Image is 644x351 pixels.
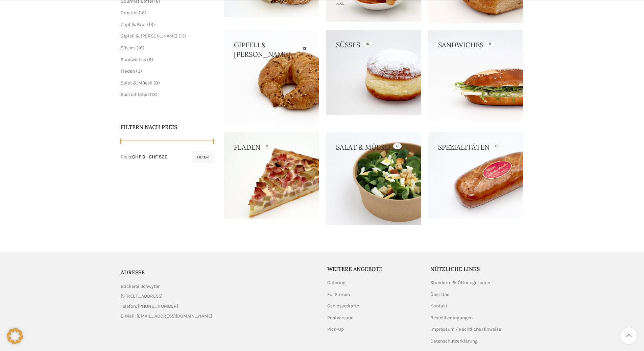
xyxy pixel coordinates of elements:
span: 15 [140,10,145,16]
a: Standorte & Öffnungszeiten [430,279,491,286]
span: ADRESSE [121,269,145,276]
a: Sandwiches [121,57,146,62]
span: 9 [149,57,151,62]
span: 16 [138,45,143,51]
a: Süsses [121,45,136,51]
span: 13 [180,33,185,39]
a: Impressum / Rechtliche Hinweise [430,326,502,333]
span: CHF 0 [132,154,145,160]
a: Salat & Müesli [121,80,152,86]
a: Spezialitäten [121,92,149,97]
span: Bäckerei Schwyter [121,283,160,290]
a: Geniesserkarte [327,303,360,309]
span: 8 [155,80,158,86]
a: Catering [327,279,346,286]
a: Warme & Kalte Häppchen [336,9,409,21]
span: CHF 500 [149,154,168,160]
a: Kontakt [430,303,448,309]
a: Postversand [327,315,354,321]
div: Preis: — [121,154,168,160]
span: 3 [138,68,140,74]
span: [STREET_ADDRESS] [121,293,163,300]
a: Zopf & Brot [121,22,146,27]
a: Für Firmen [327,291,351,298]
a: List item link [121,303,317,310]
a: Gipfeli & [PERSON_NAME] [121,33,177,39]
a: Über Uns [430,291,450,298]
a: Scroll to top button [620,327,637,344]
a: Bestellbedingungen [430,315,473,321]
h5: Nützliche Links [430,265,524,273]
a: List item link [121,312,317,320]
span: 13 [151,92,156,97]
a: Datenschutzerklärung [430,338,478,345]
span: 13 [149,22,153,27]
a: Pick-Up [327,326,344,333]
h5: Weitere Angebote [327,265,421,273]
button: Filter [192,151,214,163]
h5: Filtern nach Preis [121,123,214,131]
a: Crostini [121,10,138,16]
a: Fladen [121,68,135,74]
